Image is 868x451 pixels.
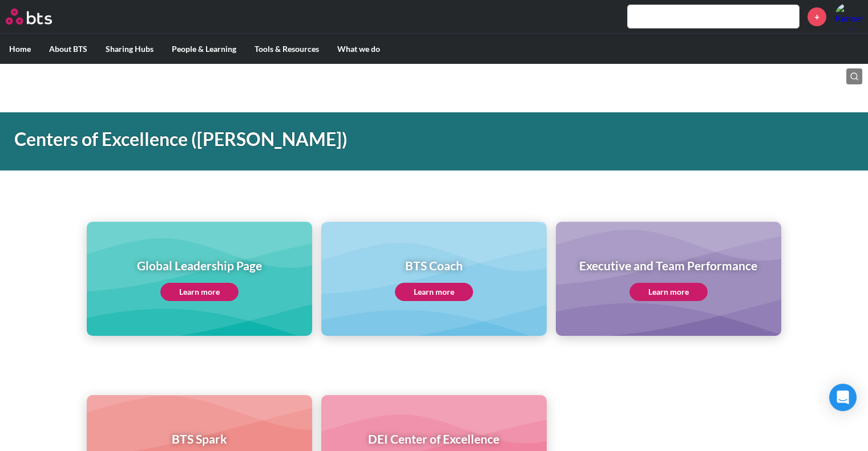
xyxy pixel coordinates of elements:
[579,257,757,274] h1: Executive and Team Performance
[137,257,262,274] h1: Global Leadership Page
[629,283,708,301] a: Learn more
[245,34,328,64] label: Tools & Resources
[163,34,245,64] label: People & Learning
[835,3,862,30] img: Kenneth Quek
[6,9,52,25] img: BTS Logo
[40,34,96,64] label: About BTS
[368,430,499,447] h1: DEI Center of Excellence
[14,127,602,152] h1: Centers of Excellence ([PERSON_NAME])
[395,283,473,301] a: Learn more
[829,384,857,411] div: Open Intercom Messenger
[808,7,826,26] a: +
[160,430,239,447] h1: BTS Spark
[395,257,473,274] h1: BTS Coach
[160,283,239,301] a: Learn more
[6,9,73,25] a: Go home
[835,3,862,30] a: Profile
[328,34,389,64] label: What we do
[96,34,163,64] label: Sharing Hubs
